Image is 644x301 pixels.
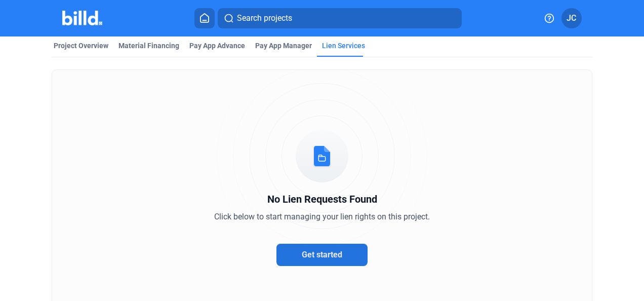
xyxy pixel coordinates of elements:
[218,8,462,28] button: Search projects
[54,41,108,51] div: Project Overview
[118,41,179,51] div: Material Financing
[276,244,368,266] button: Get started
[567,12,576,24] span: JC
[561,8,582,28] button: JC
[189,41,245,51] div: Pay App Advance
[322,41,365,51] div: Lien Services
[237,12,292,24] span: Search projects
[255,41,312,51] span: Pay App Manager
[267,193,377,205] span: No Lien Requests Found
[302,250,342,259] span: Get started
[62,11,102,25] img: Billd Company Logo
[214,212,430,221] span: Click below to start managing your lien rights on this project.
